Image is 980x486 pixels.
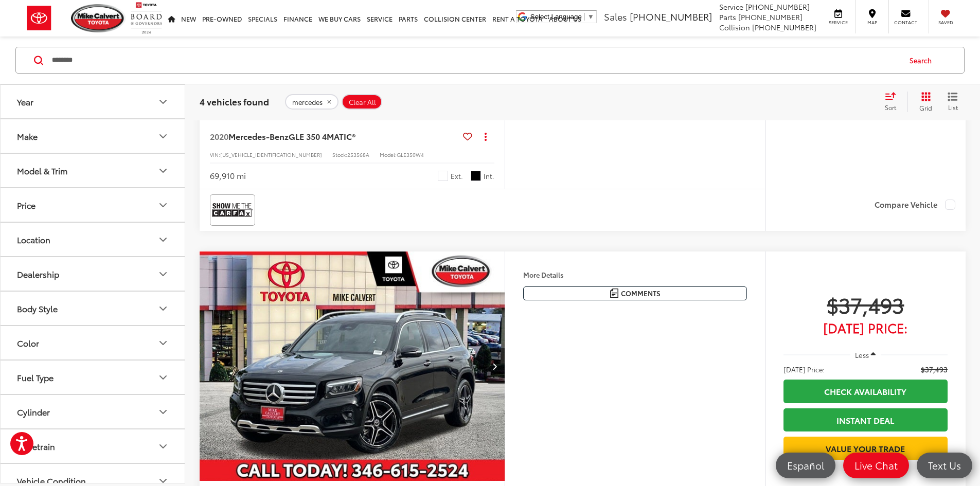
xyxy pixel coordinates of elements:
span: [PHONE_NUMBER] [738,12,803,22]
label: Compare Vehicle [875,200,955,210]
img: Mike Calvert Toyota [71,4,126,32]
button: Select sort value [880,92,907,112]
div: Price [157,199,169,211]
h4: More Details [523,271,747,278]
button: CylinderCylinder [1,395,186,428]
div: Make [157,130,169,142]
div: Cylinder [17,407,50,417]
div: Fuel Type [17,372,54,382]
button: Less [850,346,881,364]
div: Dealership [17,269,59,279]
button: Search [900,47,947,73]
span: Sales [604,10,627,23]
span: $37,493 [783,292,948,317]
span: [DATE] Price: [783,364,825,374]
span: [DATE] Price: [783,322,948,333]
span: $37,493 [921,364,948,374]
button: Grid View [907,92,940,112]
span: [PHONE_NUMBER] [752,22,816,32]
span: Sort [885,103,896,112]
button: remove mercedes [285,94,338,110]
div: Color [157,337,169,349]
button: MakeMake [1,119,186,153]
div: Body Style [17,303,58,313]
div: Location [157,233,169,246]
a: Español [776,453,835,478]
span: 4 vehicles found [200,95,269,107]
span: Int. [484,171,494,181]
div: Model & Trim [17,166,67,175]
input: Search by Make, Model, or Keyword [51,48,900,73]
span: Text Us [923,459,966,472]
div: Price [17,200,35,210]
div: Body Style [157,302,169,315]
span: dropdown dots [485,132,487,140]
button: Fuel TypeFuel Type [1,361,186,394]
span: mercedes [292,98,323,106]
div: Year [157,96,169,108]
span: 253568A [347,151,369,158]
div: Fuel Type [157,371,169,384]
div: Model & Trim [157,165,169,177]
div: Make [17,131,38,141]
button: ColorColor [1,326,186,359]
span: List [948,103,958,112]
button: YearYear [1,85,186,118]
img: 2024 Mercedes-Benz GLB 250 [199,251,506,481]
a: 2020Mercedes-BenzGLE 350 4MATIC® [210,131,459,142]
span: Español [782,459,829,472]
div: Dealership [157,268,169,280]
div: Year [17,97,33,106]
span: [US_VEHICLE_IDENTIFICATION_NUMBER] [220,151,322,158]
div: Drivetrain [17,441,55,451]
div: 69,910 mi [210,170,246,182]
div: Cylinder [157,406,169,418]
span: Model: [380,151,397,158]
span: Service [827,19,850,26]
div: Vehicle Condition [17,476,86,485]
span: Contact [894,19,917,26]
button: Model & TrimModel & Trim [1,154,186,187]
span: VIN: [210,151,220,158]
span: [PHONE_NUMBER] [745,2,810,12]
div: 2024 Mercedes-Benz GLB GLB 250 0 [199,251,506,481]
span: 2020 [210,130,228,142]
a: Check Availability [783,380,948,403]
div: Drivetrain [157,440,169,453]
a: 2024 Mercedes-Benz GLB 2502024 Mercedes-Benz GLB 2502024 Mercedes-Benz GLB 2502024 Mercedes-Benz ... [199,251,506,481]
span: ▼ [587,13,594,21]
button: List View [940,92,966,112]
span: Map [861,19,883,26]
img: View CARFAX report [212,196,253,224]
button: DealershipDealership [1,257,186,291]
button: Clear All [342,94,382,110]
span: Less [855,350,869,359]
button: Actions [476,128,494,146]
span: Live Chat [849,459,903,472]
span: Stock: [332,151,347,158]
span: Black [471,171,481,181]
a: Value Your Trade [783,437,948,460]
span: Collision [719,22,750,32]
button: PricePrice [1,188,186,222]
span: Clear All [349,98,376,106]
span: GLE350W4 [397,151,424,158]
span: [PHONE_NUMBER] [630,10,712,23]
span: GLE 350 4MATIC® [289,130,355,142]
span: White [438,171,448,181]
a: Instant Deal [783,408,948,431]
span: Parts [719,12,736,22]
a: Live Chat [843,453,909,478]
div: Location [17,235,50,244]
span: Comments [621,289,661,298]
span: Grid [919,103,932,112]
button: Comments [523,286,747,300]
button: Next image [484,348,505,384]
button: LocationLocation [1,223,186,256]
span: Service [719,2,743,12]
a: Text Us [917,453,972,478]
button: Body StyleBody Style [1,292,186,325]
div: Color [17,338,39,348]
span: Saved [934,19,957,26]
